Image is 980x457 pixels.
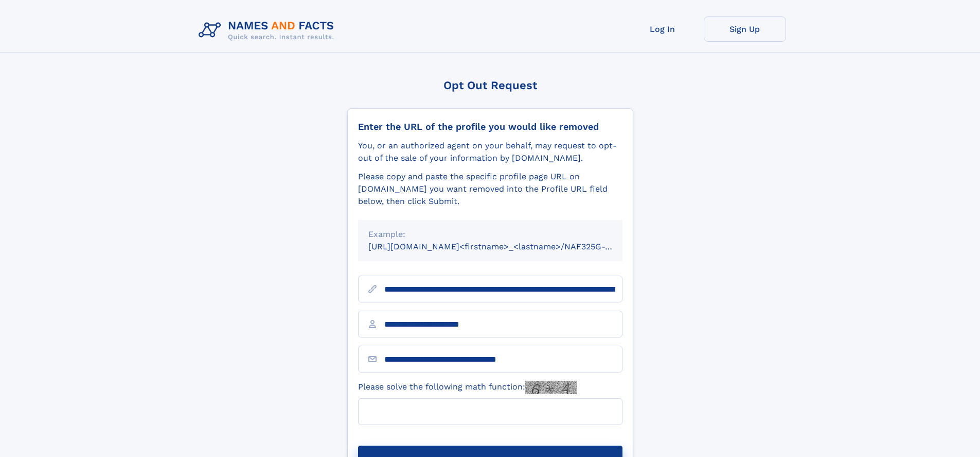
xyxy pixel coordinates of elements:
a: Sign Up [704,16,786,42]
img: Logo Names and Facts [194,16,343,44]
div: You, or an authorized agent on your behalf, may request to opt-out of the sale of your informatio... [358,140,622,164]
div: Opt Out Request [347,79,633,92]
label: Please solve the following math function: [358,381,577,394]
small: [URL][DOMAIN_NAME]<firstname>_<lastname>/NAF325G-xxxxxxxx [368,242,642,251]
div: Example: [368,228,612,241]
div: Enter the URL of the profile you would like removed [358,121,622,132]
a: Log In [621,16,704,42]
div: Please copy and paste the specific profile page URL on [DOMAIN_NAME] you want removed into the Pr... [358,171,622,208]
